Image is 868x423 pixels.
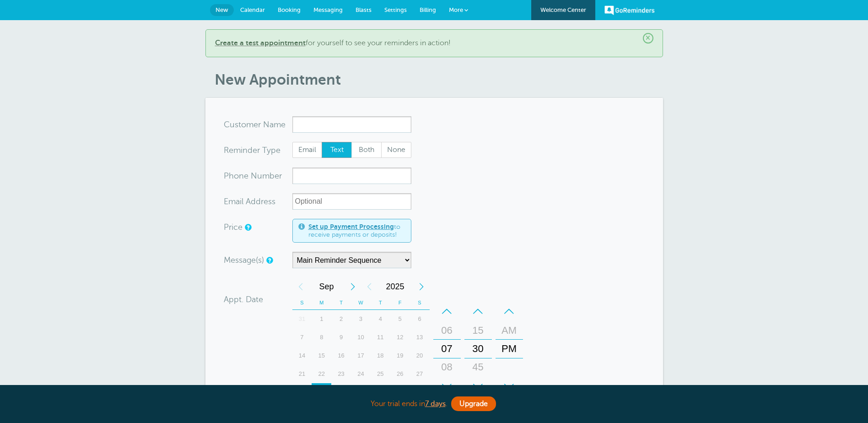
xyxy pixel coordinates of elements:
[292,193,411,210] input: Optional
[313,6,343,13] span: Messaging
[322,142,351,158] span: Text
[240,6,265,13] span: Calendar
[351,347,371,365] div: 17
[224,295,263,304] label: Appt. Date
[410,365,430,383] div: Saturday, September 27
[384,6,407,13] span: Settings
[309,277,345,296] span: September
[215,39,653,48] p: for yourself to see your reminders in action!
[371,310,390,328] div: Thursday, September 4
[215,71,663,88] h1: New Appointment
[331,365,351,383] div: 23
[498,340,520,358] div: PM
[292,383,312,401] div: 28
[425,400,446,408] a: 7 days
[436,340,458,358] div: 07
[331,383,351,401] div: Tuesday, September 30
[413,277,430,296] div: Next Year
[292,365,312,383] div: 21
[331,310,351,328] div: Tuesday, September 2
[371,296,390,310] th: T
[351,310,371,328] div: 3
[210,4,234,16] a: New
[410,365,430,383] div: 27
[351,310,371,328] div: Wednesday, September 3
[312,328,331,347] div: Monday, September 8
[410,383,430,401] div: Saturday, October 4
[292,142,323,158] label: Email
[371,365,390,383] div: Thursday, September 25
[371,328,390,347] div: 11
[224,172,239,180] span: Pho
[312,347,331,365] div: Monday, September 15
[436,321,458,340] div: 06
[464,302,492,396] div: Minutes
[215,39,306,47] a: Create a test appointment
[331,310,351,328] div: 2
[467,340,489,358] div: 30
[390,365,410,383] div: 26
[224,256,264,264] label: Message(s)
[356,6,372,13] span: Blasts
[292,365,312,383] div: Sunday, September 21
[224,120,238,129] span: Cus
[331,365,351,383] div: Tuesday, September 23
[351,383,371,401] div: Wednesday, October 1
[312,365,331,383] div: 22
[390,383,410,401] div: 3
[292,310,312,328] div: 31
[331,296,351,310] th: T
[467,321,489,340] div: 15
[643,33,653,43] span: ×
[308,223,405,239] span: to receive payments or deposits!
[245,224,250,230] a: An optional price for the appointment. If you set a price, you can include a payment link in your...
[239,172,262,180] span: ne Nu
[390,328,410,347] div: Friday, September 12
[292,347,312,365] div: 14
[410,347,430,365] div: Saturday, September 20
[278,6,301,13] span: Booking
[292,383,312,401] div: Sunday, September 28
[292,347,312,365] div: Sunday, September 14
[345,277,361,296] div: Next Month
[371,365,390,383] div: 25
[351,365,371,383] div: Wednesday, September 24
[451,396,496,411] a: Upgrade
[292,328,312,347] div: 7
[205,394,663,414] div: Your trial ends in .
[292,310,312,328] div: Sunday, August 31
[390,310,410,328] div: Friday, September 5
[410,347,430,365] div: 20
[371,328,390,347] div: Thursday, September 11
[390,347,410,365] div: 19
[410,383,430,401] div: 4
[224,168,292,184] div: mber
[390,296,410,310] th: F
[238,120,270,129] span: tomer N
[293,142,322,158] span: Email
[224,193,292,210] div: ress
[351,347,371,365] div: Wednesday, September 17
[467,358,489,376] div: 45
[371,347,390,365] div: 18
[331,383,351,401] div: 30
[331,347,351,365] div: 16
[449,6,463,13] span: More
[433,302,461,396] div: Hours
[390,310,410,328] div: 5
[352,142,381,158] span: Both
[224,116,292,133] div: ame
[390,365,410,383] div: Friday, September 26
[312,328,331,347] div: 8
[312,383,331,401] div: 29
[351,328,371,347] div: Wednesday, September 10
[331,328,351,347] div: 9
[216,6,228,13] span: New
[371,383,390,401] div: Thursday, October 2
[410,296,430,310] th: S
[240,197,261,206] span: il Add
[410,328,430,347] div: 13
[410,328,430,347] div: Saturday, September 13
